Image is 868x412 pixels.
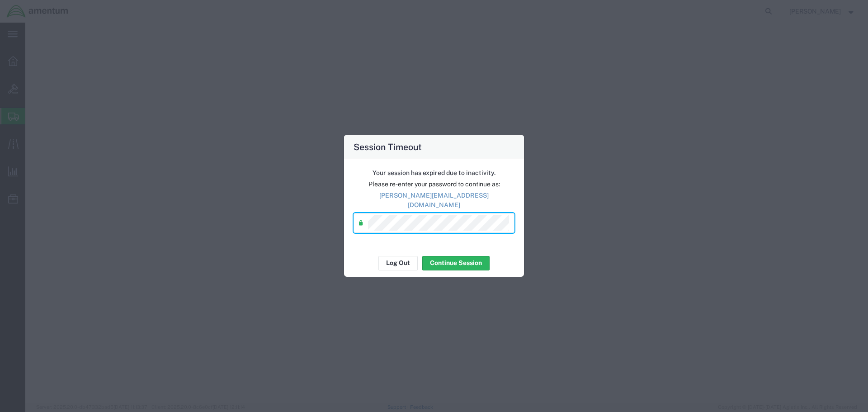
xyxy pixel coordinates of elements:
[354,180,514,189] p: Please re-enter your password to continue as:
[354,168,514,178] p: Your session has expired due to inactivity.
[354,191,514,210] p: [PERSON_NAME][EMAIL_ADDRESS][DOMAIN_NAME]
[422,256,490,270] button: Continue Session
[354,140,422,153] h4: Session Timeout
[378,256,418,270] button: Log Out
